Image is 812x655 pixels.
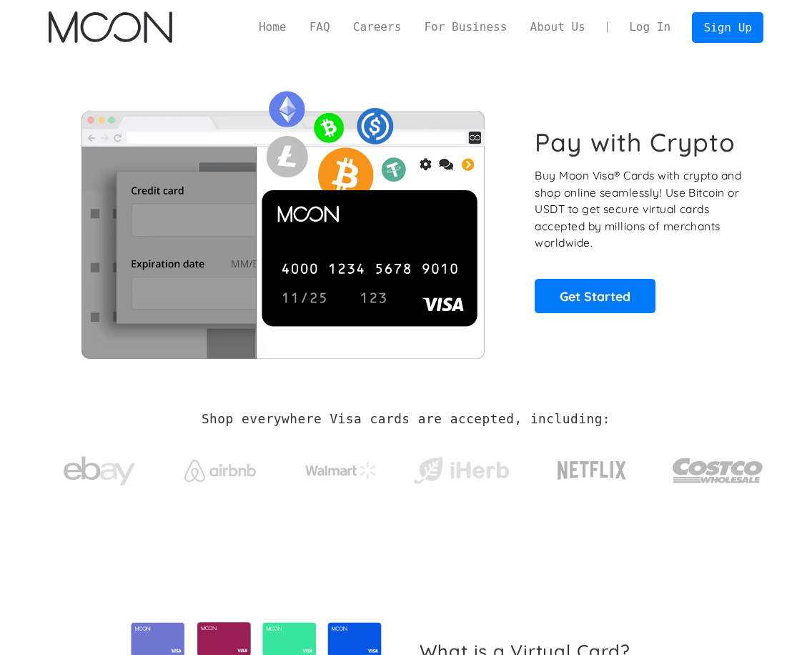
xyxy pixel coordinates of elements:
[618,12,682,42] a: Log In
[49,434,150,501] a: ebay
[672,430,763,503] a: Costco
[692,12,763,43] a: Sign Up
[410,439,512,496] a: iHerb
[64,448,135,493] img: ebay
[49,11,172,43] img: Moon Logo
[290,448,392,486] a: Walmart
[535,127,736,158] h1: Pay with Crypto
[556,453,628,488] img: Netflix
[535,167,748,251] p: Buy Moon Visa® Cards with crypto and shop online seamlessly! Use Bitcoin or USDT to get secure vi...
[247,19,298,36] a: Home
[410,453,512,489] img: iHerb
[202,412,610,427] h2: Shop everywhere Visa cards are accepted, including:
[531,438,653,496] a: Netflix
[412,19,518,36] a: For Business
[535,279,655,313] a: Get Started
[184,460,256,482] img: Airbnb
[305,462,377,479] img: Walmart
[169,445,271,489] a: Airbnb
[49,11,172,43] a: home
[672,445,763,496] img: Costco
[49,82,516,359] img: Moon Cards let you spend your crypto anywhere Visa is accepted.
[342,19,413,36] a: Careers
[298,19,342,36] a: FAQ
[518,19,596,36] a: About Us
